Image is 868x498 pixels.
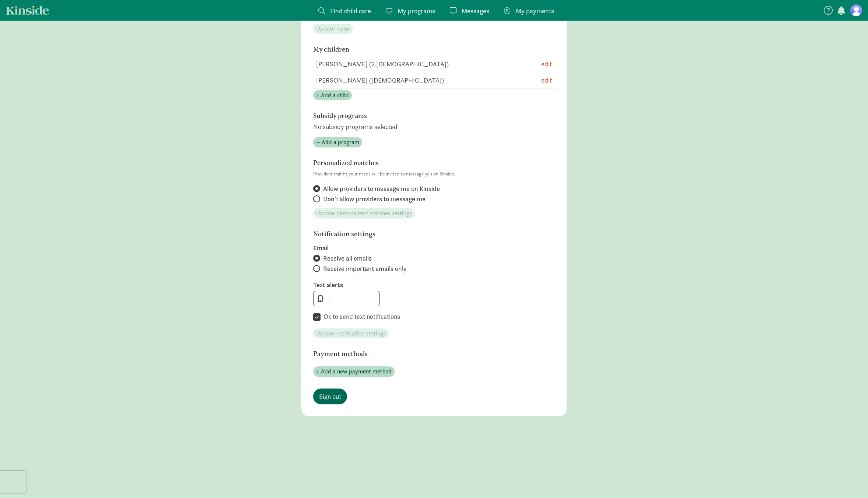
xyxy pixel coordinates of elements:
input: 555-555-5555 [314,291,379,306]
button: edit [541,59,552,69]
span: Allow providers to message me on Kinside [323,184,440,193]
button: Update notification settings [313,328,389,339]
label: Ok to send text notifications [321,312,400,321]
h6: Subsidy programs [313,112,516,119]
span: Receive all emails [323,254,372,263]
label: Text alerts [313,281,555,289]
span: Add a program [322,138,359,147]
span: Update name [316,24,350,33]
button: Update name [313,24,353,34]
span: My programs [398,6,435,16]
span: Don't allow providers to message me [323,195,426,203]
h6: Notification settings [313,230,516,238]
h6: Personalized matches [313,159,516,167]
button: + Add a new payment method [313,366,395,377]
button: edit [541,75,552,85]
button: + Add a child [313,90,352,101]
span: Update notification settings [316,329,386,338]
h6: Payment methods [313,350,516,358]
span: Sign out [319,391,341,401]
p: No subsidy programs selected [313,122,555,131]
span: My payments [516,6,554,16]
span: Update personalized matches settings [316,209,412,218]
span: Find child care [330,6,371,16]
a: Sign out [313,389,347,404]
td: [PERSON_NAME] (2.[DEMOGRAPHIC_DATA]) [313,56,518,72]
button: Update personalized matches settings [313,208,415,219]
span: + Add a new payment method [316,367,392,376]
a: Kinside [6,6,49,15]
label: Email [313,244,555,253]
h6: My children [313,46,516,53]
span: + Add a child [316,91,349,100]
span: Messages [462,6,489,16]
button: Add a program [313,137,362,147]
td: [PERSON_NAME] ([DEMOGRAPHIC_DATA]) [313,72,518,88]
p: Providers that fit your needs will be invited to message you on Kinside. [313,170,555,178]
span: Receive important emails only [323,264,407,273]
